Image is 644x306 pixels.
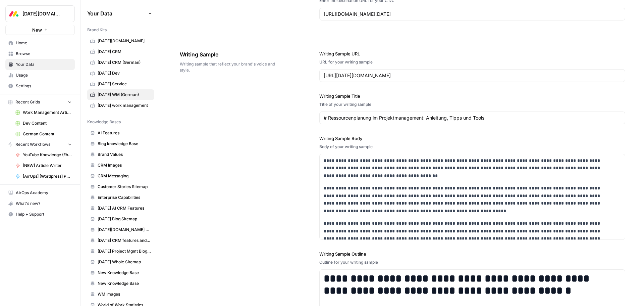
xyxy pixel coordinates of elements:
[23,173,72,179] span: [AirOps] [Wordpress] Publish Cornerstone Post
[16,211,72,217] span: Help + Support
[98,173,151,179] span: CRM Messaging
[5,25,75,35] button: New
[5,48,75,59] a: Browse
[15,141,50,147] span: Recent Workflows
[87,68,154,79] a: [DATE] Dev
[5,81,75,91] a: Settings
[87,267,154,278] a: New Knowledge Base
[87,119,121,125] span: Knowledge Bases
[6,199,74,209] div: What's new?
[23,131,72,137] span: German Content
[87,138,154,149] a: Blog knowledge Base
[87,149,154,160] a: Brand Values
[5,38,75,48] a: Home
[15,99,40,105] span: Recent Grids
[22,10,63,17] span: [DATE][DOMAIN_NAME]
[87,27,107,33] span: Brand Kits
[12,107,75,118] a: Work Management Article Grid
[8,8,20,20] img: Monday.com Logo
[319,259,625,265] div: Outline for your writing sample
[324,72,621,79] input: www.sundaysoccer.com/game-day
[319,135,625,142] label: Writing Sample Body
[87,100,154,111] a: [DATE] work management
[5,198,75,209] button: What's new?
[87,214,154,224] a: [DATE] Blog Sitemap
[319,144,625,150] div: Body of your writing sample
[98,59,151,65] span: [DATE] CRM (German)
[12,160,75,171] a: [NEW] Article Writer
[16,83,72,89] span: Settings
[12,149,75,160] a: YouTube Knowledge (Ehud)
[324,11,621,17] input: www.sundaysoccer.com/gearup
[98,92,151,98] span: [DATE] WM (German)
[23,163,72,169] span: [NEW] Article Writer
[5,209,75,220] button: Help + Support
[16,190,72,196] span: AirOps Academy
[98,227,151,233] span: [DATE][DOMAIN_NAME] AI offering
[87,160,154,171] a: CRM Images
[87,9,146,17] span: Your Data
[23,110,72,116] span: Work Management Article Grid
[5,59,75,70] a: Your Data
[98,205,151,211] span: [DATE] AI CRM Features
[180,50,282,58] span: Writing Sample
[98,151,151,158] span: Brand Values
[87,89,154,100] a: [DATE] WM (German)
[98,194,151,201] span: Enterprise Capabilities
[5,70,75,81] a: Usage
[87,203,154,214] a: [DATE] AI CRM Features
[12,118,75,129] a: Dev Content
[98,102,151,108] span: [DATE] work management
[98,280,151,287] span: New Knowledge Base
[87,278,154,289] a: New Knowledge Base
[5,139,75,149] button: Recent Workflows
[98,270,151,276] span: New Knowledge Base
[87,257,154,267] a: [DATE] Whole Sitemap
[87,192,154,203] a: Enterprise Capabilities
[98,130,151,136] span: AI Features
[319,251,625,257] label: Writing Sample Outline
[87,36,154,46] a: [DATE][DOMAIN_NAME]
[87,79,154,89] a: [DATE] Service
[87,171,154,181] a: CRM Messaging
[98,259,151,265] span: [DATE] Whole Sitemap
[23,120,72,126] span: Dev Content
[87,57,154,68] a: [DATE] CRM (German)
[5,5,75,22] button: Workspace: Monday.com
[87,128,154,138] a: AI Features
[16,51,72,57] span: Browse
[98,291,151,297] span: WM Images
[319,93,625,99] label: Writing Sample Title
[12,171,75,182] a: [AirOps] [Wordpress] Publish Cornerstone Post
[98,49,151,55] span: [DATE] CRM
[32,27,42,33] span: New
[87,235,154,246] a: [DATE] CRM features and use cases
[12,129,75,139] a: German Content
[16,61,72,68] span: Your Data
[87,246,154,257] a: [DATE] Project Mgmt Blog Sitemap
[87,181,154,192] a: Customer Stories Sitemap
[98,70,151,76] span: [DATE] Dev
[98,248,151,254] span: [DATE] Project Mgmt Blog Sitemap
[98,216,151,222] span: [DATE] Blog Sitemap
[87,289,154,300] a: WM Images
[324,115,621,121] input: Game Day Gear Guide
[319,59,625,65] div: URL for your writing sample
[23,152,72,158] span: YouTube Knowledge (Ehud)
[87,46,154,57] a: [DATE] CRM
[16,40,72,46] span: Home
[98,184,151,190] span: Customer Stories Sitemap
[98,38,151,44] span: [DATE][DOMAIN_NAME]
[319,101,625,107] div: Title of your writing sample
[5,187,75,198] a: AirOps Academy
[180,61,282,73] span: Writing sample that reflect your brand's voice and style.
[5,97,75,107] button: Recent Grids
[319,50,625,57] label: Writing Sample URL
[98,81,151,87] span: [DATE] Service
[98,162,151,168] span: CRM Images
[16,72,72,78] span: Usage
[98,237,151,244] span: [DATE] CRM features and use cases
[87,224,154,235] a: [DATE][DOMAIN_NAME] AI offering
[98,141,151,147] span: Blog knowledge Base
